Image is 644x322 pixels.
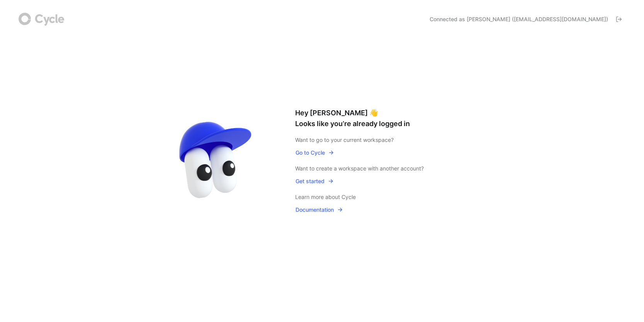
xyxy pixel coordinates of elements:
span: Get started [296,177,334,186]
img: avatar [164,109,268,213]
button: Connected as [PERSON_NAME] ([EMAIL_ADDRESS][DOMAIN_NAME]) [426,13,625,25]
div: Want to create a workspace with another account? [295,164,481,173]
span: Connected as [PERSON_NAME] ([EMAIL_ADDRESS][DOMAIN_NAME]) [430,15,608,23]
button: Documentation [295,205,343,215]
button: Get started [295,176,334,186]
span: Documentation [296,205,343,214]
span: Go to Cycle [296,148,334,157]
button: Go to Cycle [295,148,335,158]
h1: Hey [PERSON_NAME] 👋 Looks like you’re already logged in [295,108,481,129]
div: Learn more about Cycle [295,192,481,202]
div: Want to go to your current workspace? [295,135,481,145]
